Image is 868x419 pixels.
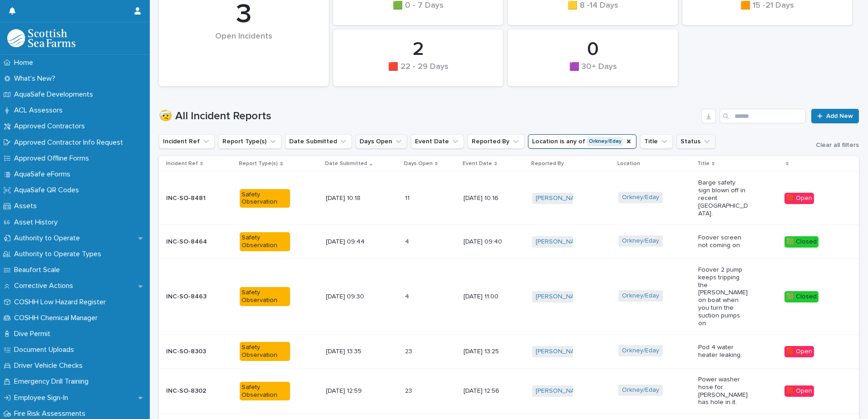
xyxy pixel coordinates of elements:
[159,258,859,334] tr: INC-SO-8463Safety Observation[DATE] 09:3044 [DATE] 11:00[PERSON_NAME] Orkney/Eday Foover 2 pump k...
[10,90,100,99] p: AquaSafe Developments
[10,298,113,307] p: COSHH Low Hazard Register
[326,348,376,356] p: [DATE] 13:35
[463,159,492,169] p: Event Date
[10,409,93,418] p: Fire Risk Assessments
[349,1,488,20] div: 🟩 0 - 7 Days
[240,189,290,208] div: Safety Observation
[326,387,376,395] p: [DATE] 12:59
[405,385,414,395] p: 23
[239,159,278,169] p: Report Type(s)
[523,38,662,61] div: 0
[10,186,86,195] p: AquaSafe QR Codes
[405,236,411,246] p: 4
[676,134,715,149] button: Status
[784,193,814,204] div: 🟥 Open
[10,58,40,67] p: Home
[349,62,488,81] div: 🟥 22 - 29 Days
[536,387,585,395] a: [PERSON_NAME]
[10,106,70,115] p: ACL Assessors
[528,134,636,149] button: Location
[826,113,853,119] span: Add New
[10,377,96,386] p: Emergency Drill Training
[622,347,659,355] a: Orkney/Eday
[698,1,837,20] div: 🟧 15 -21 Days
[159,172,859,225] tr: INC-SO-8481Safety Observation[DATE] 10:181111 [DATE] 10:16[PERSON_NAME] Orkney/Eday Barge safety ...
[10,314,105,322] p: COSHH Chemical Manager
[326,238,376,246] p: [DATE] 09:44
[720,109,806,123] input: Search
[166,159,198,169] p: Incident Ref
[622,386,659,394] a: Orkney/Eday
[174,32,313,60] div: Open Incidents
[326,195,376,202] p: [DATE] 10:18
[166,387,217,395] p: INC-SO-8302
[325,159,367,169] p: Date Submitted
[10,234,87,243] p: Authority to Operate
[464,387,514,395] p: [DATE] 12:56
[622,237,659,245] a: Orkney/Eday
[811,109,859,123] a: Add New
[159,368,859,414] tr: INC-SO-8302Safety Observation[DATE] 12:592323 [DATE] 12:56[PERSON_NAME] Orkney/Eday Power washer ...
[622,292,659,300] a: Orkney/Eday
[159,225,859,259] tr: INC-SO-8464Safety Observation[DATE] 09:4444 [DATE] 09:40[PERSON_NAME] Orkney/Eday Foover screen n...
[240,232,290,251] div: Safety Observation
[10,170,78,179] p: AquaSafe eForms
[622,194,659,201] a: Orkney/Eday
[536,348,585,356] a: [PERSON_NAME]
[617,159,640,169] p: Location
[784,291,819,302] div: 🟩 Closed
[240,287,290,306] div: Safety Observation
[166,238,217,246] p: INC-SO-8464
[355,134,407,149] button: Days Open
[10,282,80,290] p: Corrective Actions
[159,335,859,369] tr: INC-SO-8303Safety Observation[DATE] 13:352323 [DATE] 13:25[PERSON_NAME] Orkney/Eday Pod 4 water h...
[240,342,290,361] div: Safety Observation
[784,385,814,397] div: 🟥 Open
[349,38,488,61] div: 2
[816,142,859,148] span: Clear all filters
[698,266,749,327] p: Foover 2 pump keeps tripping the [PERSON_NAME] on boat when you turn the suction pumps on.
[10,361,90,370] p: Driver Vehicle Checks
[404,159,433,169] p: Days Open
[536,293,585,301] a: [PERSON_NAME]
[698,344,749,359] p: Pod 4 water heater leaking.
[536,238,585,246] a: [PERSON_NAME]
[7,29,75,47] img: bPIBxiqnSb2ggTQWdOVV
[10,122,92,131] p: Approved Contractors
[10,266,67,274] p: Beaufort Scale
[698,234,749,249] p: Foover screen not coming on
[10,218,65,227] p: Asset History
[240,382,290,401] div: Safety Observation
[10,202,44,210] p: Assets
[10,154,96,163] p: Approved Offline Forms
[698,179,749,217] p: Barge safety sign blown off in recent [GEOGRAPHIC_DATA].
[166,348,217,356] p: INC-SO-8303
[464,293,514,301] p: [DATE] 11:00
[464,195,514,202] p: [DATE] 10:16
[405,291,411,301] p: 4
[10,346,81,354] p: Document Uploads
[166,195,217,202] p: INC-SO-8481
[218,134,281,149] button: Report Type(s)
[405,193,411,202] p: 11
[405,346,414,356] p: 23
[166,293,217,301] p: INC-SO-8463
[326,293,376,301] p: [DATE] 09:30
[531,159,564,169] p: Reported By
[523,62,662,81] div: 🟪 30+ Days
[10,250,108,258] p: Authority to Operate Types
[698,376,749,406] p: Power washer hose for [PERSON_NAME] has hole in it.
[159,110,698,123] h1: 🤕 All Incident Reports
[464,348,514,356] p: [DATE] 13:25
[468,134,524,149] button: Reported By
[464,238,514,246] p: [DATE] 09:40
[697,159,710,169] p: Title
[411,134,464,149] button: Event Date
[159,134,215,149] button: Incident Ref
[809,142,859,148] button: Clear all filters
[10,330,58,338] p: Dive Permit
[10,394,75,402] p: Employee Sign-In
[523,1,662,20] div: 🟨 8 -14 Days
[10,138,130,147] p: Approved Contractor Info Request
